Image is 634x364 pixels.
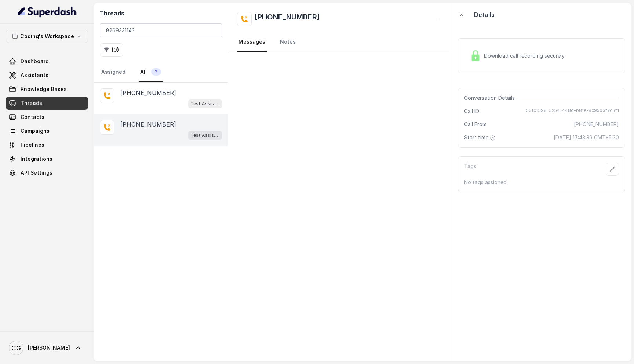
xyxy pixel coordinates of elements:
[11,344,21,352] text: CG
[18,6,77,18] img: light.svg
[21,127,50,135] span: Campaigns
[28,344,70,352] span: [PERSON_NAME]
[21,72,48,79] span: Assistants
[6,338,88,358] a: [PERSON_NAME]
[21,155,52,163] span: Integrations
[574,121,619,128] span: [PHONE_NUMBER]
[21,169,52,176] span: API Settings
[139,62,163,82] a: All2
[21,141,44,149] span: Pipelines
[554,134,619,141] span: [DATE] 17:43:39 GMT+5:30
[464,94,518,102] span: Conversation Details
[526,108,619,115] span: 53fb1598-3254-448d-b81e-8c95b3f7c3f1
[100,62,127,82] a: Assigned
[151,68,161,76] span: 2
[21,113,44,121] span: Contacts
[464,179,619,186] p: No tags assigned
[464,108,479,115] span: Call ID
[100,9,222,18] h2: Threads
[6,83,88,96] a: Knowledge Bases
[21,58,49,65] span: Dashboard
[6,55,88,68] a: Dashboard
[474,10,495,19] p: Details
[464,134,497,141] span: Start time
[6,110,88,124] a: Contacts
[464,163,476,176] p: Tags
[190,132,220,139] p: Test Assistant-3
[464,121,487,128] span: Call From
[6,124,88,138] a: Campaigns
[100,23,222,37] input: Search by Call ID or Phone Number
[278,32,297,52] a: Notes
[237,32,443,52] nav: Tabs
[470,50,481,61] img: Lock Icon
[21,99,42,107] span: Threads
[484,52,568,59] span: Download call recording securely
[6,97,88,110] a: Threads
[100,62,222,82] nav: Tabs
[20,32,74,41] p: Coding's Workspace
[190,100,220,108] p: Test Assistant- 2
[100,43,123,57] button: (0)
[255,12,320,26] h2: [PHONE_NUMBER]
[6,30,88,43] button: Coding's Workspace
[120,88,176,97] p: [PHONE_NUMBER]
[21,85,67,93] span: Knowledge Bases
[6,138,88,152] a: Pipelines
[6,166,88,179] a: API Settings
[6,152,88,165] a: Integrations
[6,69,88,82] a: Assistants
[120,120,176,129] p: [PHONE_NUMBER]
[237,32,267,52] a: Messages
